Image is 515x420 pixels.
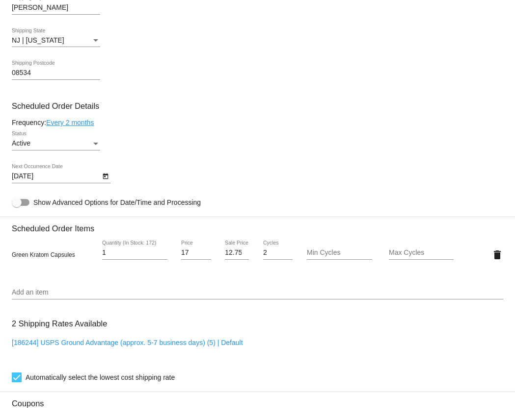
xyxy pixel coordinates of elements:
[46,119,94,126] a: Every 2 months
[12,313,107,334] h3: 2 Shipping Rates Available
[263,249,293,257] input: Cycles
[12,119,503,126] div: Frequency:
[100,171,110,181] button: Open calendar
[12,36,64,44] span: NJ | [US_STATE]
[12,69,100,77] input: Shipping Postcode
[12,139,30,147] span: Active
[12,4,100,12] input: Shipping City
[12,37,100,45] mat-select: Shipping State
[102,249,167,257] input: Quantity (In Stock: 172)
[225,249,249,257] input: Sale Price
[33,198,201,207] span: Show Advanced Options for Date/Time and Processing
[12,289,503,296] input: Add an item
[181,249,211,257] input: Price
[12,339,243,346] a: [186244] USPS Ground Advantage (approx. 5-7 business days) (5) | Default
[389,249,454,257] input: Max Cycles
[26,371,175,383] span: Automatically select the lowest cost shipping rate
[12,251,75,258] span: Green Kratom Capsules
[12,173,100,180] input: Next Occurrence Date
[12,101,503,111] h3: Scheduled Order Details
[307,249,372,257] input: Min Cycles
[12,140,100,148] mat-select: Status
[12,217,503,233] h3: Scheduled Order Items
[491,249,503,261] mat-icon: delete
[12,392,503,408] h3: Coupons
